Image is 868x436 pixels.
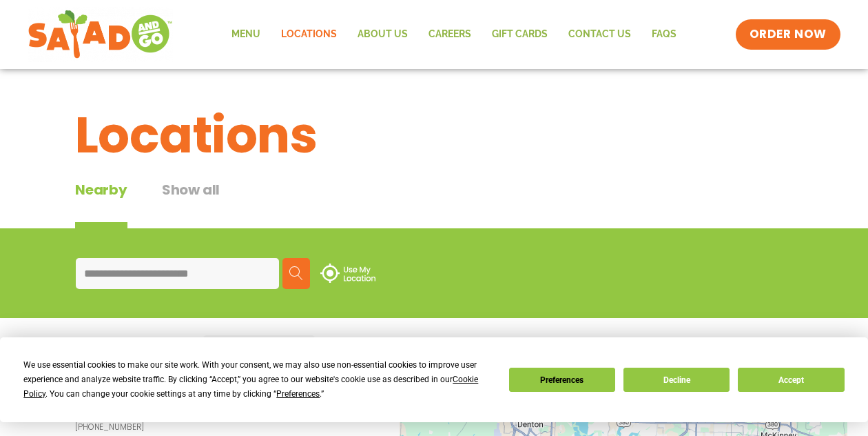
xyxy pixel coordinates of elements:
h1: Locations [75,98,793,172]
span: Preferences [276,389,320,399]
img: use-location.svg [320,264,375,283]
img: search.svg [289,266,303,280]
span: ORDER NOW [750,26,827,43]
button: Accept [738,368,844,392]
a: Menu [221,19,271,50]
button: Preferences [509,368,615,392]
img: new-SAG-logo-768×292 [28,7,173,62]
div: Tabbed content [75,179,254,228]
nav: Menu [221,19,687,50]
a: Locations [271,19,347,50]
a: GIFT CARDS [482,19,558,50]
a: About Us [347,19,418,50]
button: Show all [162,179,220,228]
a: Contact Us [558,19,641,50]
a: ORDER NOW [736,19,840,50]
a: FAQs [641,19,687,50]
div: We use essential cookies to make our site work. With your consent, we may also use non-essential ... [23,358,492,402]
a: Careers [418,19,482,50]
a: [PHONE_NUMBER] [75,421,371,433]
div: Nearby [75,179,127,228]
button: Decline [623,368,730,392]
